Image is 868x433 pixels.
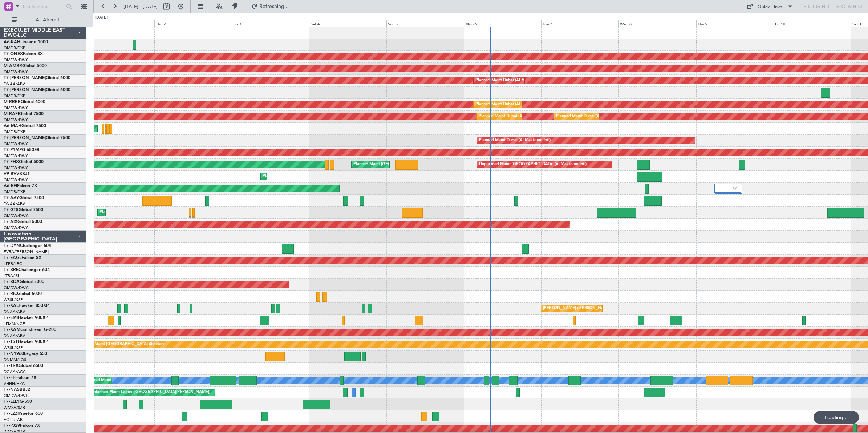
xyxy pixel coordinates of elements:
span: T7-XAM [4,328,20,332]
a: T7-NASBBJ2 [4,388,30,392]
div: Planned Maint Dubai (Al Maktoum Intl) [479,135,551,146]
div: Thu 9 [696,20,774,27]
a: DNAA/ABV [4,201,25,207]
a: OMDW/DWC [4,393,29,398]
span: M-RAFI [4,112,19,116]
a: T7-GTSGlobal 7500 [4,208,43,212]
a: LTBA/ISL [4,273,20,279]
span: A6-EFI [4,184,17,188]
div: Unplanned Maint Lagos ([GEOGRAPHIC_DATA][PERSON_NAME]) [88,387,210,398]
a: LFPB/LBG [4,261,23,267]
span: T7-TRX [4,364,19,368]
div: [PERSON_NAME] ([PERSON_NAME] Intl) [543,303,619,314]
div: Fri 3 [232,20,309,27]
span: T7-XAL [4,304,19,308]
a: T7-FHXGlobal 5000 [4,160,44,164]
a: EVRA/[PERSON_NAME] [4,249,49,255]
a: T7-FFIFalcon 7X [4,376,36,380]
div: Wed 1 [77,20,154,27]
span: T7-DYN [4,244,20,248]
span: Refreshing... [259,4,289,9]
div: Mon 6 [464,20,541,27]
div: Tue 7 [541,20,618,27]
a: OMDW/DWC [4,57,29,63]
div: Planned Maint [GEOGRAPHIC_DATA] (Seletar) [353,159,439,170]
a: DNAA/ABV [4,333,25,339]
span: M-RRRR [4,100,21,104]
span: A6-MAH [4,124,21,128]
span: A6-KAH [4,40,20,44]
a: OMDB/DXB [4,189,25,195]
span: M-AMBR [4,64,22,68]
a: LFMN/NCE [4,321,25,327]
span: T7-[PERSON_NAME] [4,136,46,140]
div: Planned Maint Dubai (Al Maktoum Intl) [475,75,547,86]
div: Fri 10 [774,20,851,27]
button: Refreshing... [248,1,292,12]
a: OMDW/DWC [4,213,29,219]
a: T7-P1MPG-650ER [4,148,40,152]
span: T7-AAY [4,196,19,200]
a: OMDW/DWC [4,153,29,159]
a: DNMM/LOS [4,357,26,363]
span: T7-LZZI [4,412,19,416]
a: T7-RICGlobal 6000 [4,292,42,296]
a: T7-TRXGlobal 6500 [4,364,43,368]
a: T7-XALHawker 850XP [4,304,49,308]
a: T7-LZZIPraetor 600 [4,412,43,416]
a: WSSL/XSP [4,345,23,351]
a: T7-PJ29Falcon 7X [4,424,40,428]
span: T7-PJ29 [4,424,20,428]
div: Loading... [814,411,859,424]
a: T7-EMIHawker 900XP [4,316,48,320]
a: T7-ONEXFalcon 8X [4,52,43,56]
div: Planned Maint [GEOGRAPHIC_DATA] (Seletar) [78,339,164,350]
div: Quick Links [758,4,782,11]
a: T7-BDAGlobal 5000 [4,280,44,284]
a: T7-AIXGlobal 5000 [4,220,42,224]
a: T7-ELLYG-550 [4,400,32,404]
a: VHHH/HKG [4,381,25,387]
div: Sat 4 [309,20,386,27]
div: Unplanned Maint [GEOGRAPHIC_DATA] (Al Maktoum Intl) [479,159,587,170]
a: WMSA/SZB [4,405,25,410]
div: Wed 8 [618,20,696,27]
a: DGAA/ACC [4,369,26,375]
a: WSSL/XSP [4,297,23,303]
span: T7-TST [4,340,18,344]
div: Planned Maint Dubai (Al Maktoum Intl) [475,99,547,110]
a: DNAA/ABV [4,81,25,87]
a: T7-XAMGulfstream G-200 [4,328,56,332]
span: T7-EMI [4,316,18,320]
button: Quick Links [743,1,797,12]
a: OMDW/DWC [4,105,29,111]
span: T7-BRE [4,268,19,272]
div: [DATE] [95,15,108,21]
span: T7-P1MP [4,148,22,152]
span: T7-ONEX [4,52,23,56]
a: T7-N1960Legacy 650 [4,352,47,356]
a: M-AMBRGlobal 5000 [4,64,47,68]
img: arrow-gray.svg [733,187,737,190]
a: OMDB/DXB [4,45,25,51]
span: T7-EAGL [4,256,21,260]
a: EGLF/FAB [4,417,23,422]
a: T7-[PERSON_NAME]Global 7500 [4,136,70,140]
span: T7-FHX [4,160,19,164]
a: DNAA/ABV [4,309,25,315]
span: T7-[PERSON_NAME] [4,88,46,92]
a: OMDW/DWC [4,165,29,171]
input: Trip Number [22,1,64,12]
a: T7-BREChallenger 604 [4,268,50,272]
span: T7-GTS [4,208,19,212]
a: OMDW/DWC [4,177,29,183]
a: VP-BVVBBJ1 [4,172,30,176]
a: T7-AAYGlobal 7500 [4,196,44,200]
a: OMDW/DWC [4,225,29,231]
a: A6-KAHLineage 1000 [4,40,48,44]
span: T7-[PERSON_NAME] [4,76,46,80]
div: Sun 5 [386,20,464,27]
span: T7-N1960 [4,352,24,356]
span: T7-NAS [4,388,20,392]
a: T7-[PERSON_NAME]Global 6000 [4,76,70,80]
